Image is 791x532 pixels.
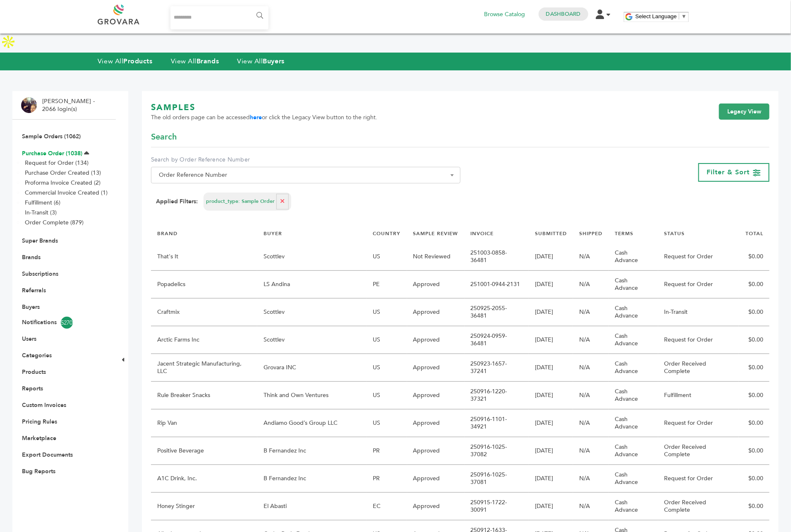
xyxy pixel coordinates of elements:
td: Approved [407,298,465,326]
a: BUYER [264,230,282,237]
td: Arctic Farms Inc [151,326,257,354]
td: Approved [407,271,465,298]
td: Approved [407,493,465,520]
td: El Abasti [257,493,367,520]
td: Request for Order [658,409,739,437]
span: Order Reference Number [156,169,456,181]
span: Order Reference Number [151,167,460,183]
td: $0.00 [739,243,769,271]
td: N/A [573,493,609,520]
td: 250916-1220-37321 [465,382,529,409]
a: SAMPLE REVIEW [413,230,458,237]
td: US [367,409,407,437]
td: Scottlev [257,298,367,326]
td: Approved [407,354,465,382]
label: Search by Order Reference Number [151,156,460,164]
h1: SAMPLES [151,102,377,113]
strong: Brands [197,57,219,66]
td: Request for Order [658,243,739,271]
td: 250916-1025-37081 [465,465,529,493]
td: US [367,243,407,271]
td: $0.00 [739,271,769,298]
span: ▼ [681,13,687,19]
a: Commercial Invoice Created (1) [25,189,108,197]
td: [DATE] [529,354,573,382]
td: N/A [573,326,609,354]
a: Users [22,335,36,343]
td: 250916-1101-34921 [465,409,529,437]
td: 250916-1025-37082 [465,437,529,465]
td: Positive Beverage [151,437,257,465]
a: Super Brands [22,237,58,245]
td: EC [367,493,407,520]
td: Popadelics [151,271,257,298]
td: PR [367,437,407,465]
td: $0.00 [739,437,769,465]
a: Notifications5270 [22,317,106,329]
td: Approved [407,465,465,493]
a: Request for Order (134) [25,159,89,167]
td: $0.00 [739,298,769,326]
a: Marketplace [22,434,56,442]
td: $0.00 [739,326,769,354]
input: Search... [170,6,268,29]
a: Legacy View [719,104,769,120]
a: Custom Invoices [22,401,66,409]
td: Order Received Complete [658,493,739,520]
td: PR [367,465,407,493]
a: Categories [22,351,52,359]
td: Cash Advance [609,493,658,520]
span: Search [151,131,177,143]
td: B Fernandez Inc [257,437,367,465]
td: [DATE] [529,243,573,271]
strong: Products [123,57,152,66]
a: INVOICE [471,230,494,237]
a: Sample Orders (1062) [22,132,81,140]
td: Approved [407,382,465,409]
a: Browse Catalog [484,10,525,19]
td: Grovara INC [257,354,367,382]
td: That's It [151,243,257,271]
td: B Fernandez Inc [257,465,367,493]
td: Think and Own Ventures [257,382,367,409]
td: N/A [573,243,609,271]
td: [DATE] [529,382,573,409]
a: Reports [22,385,43,392]
td: Request for Order [658,271,739,298]
td: Andiamo Good’s Group LLC [257,409,367,437]
a: Products [22,368,46,376]
td: Request for Order [658,465,739,493]
td: N/A [573,409,609,437]
td: US [367,326,407,354]
td: Not Reviewed [407,243,465,271]
td: LS Andina [257,271,367,298]
td: 251001-0944-2131 [465,271,529,298]
a: Select Language​ [635,13,687,19]
span: The old orders page can be accessed or click the Legacy View button to the right. [151,113,377,122]
td: $0.00 [739,354,769,382]
td: N/A [573,298,609,326]
td: Rule Breaker Snacks [151,382,257,409]
td: Scottlev [257,326,367,354]
td: Request for Order [658,326,739,354]
td: Cash Advance [609,437,658,465]
td: Approved [407,437,465,465]
td: US [367,382,407,409]
td: Rip Van [151,409,257,437]
a: Referrals [22,286,46,294]
td: US [367,298,407,326]
td: [DATE] [529,271,573,298]
td: 250924-0959-36481 [465,326,529,354]
a: Pricing Rules [22,418,57,426]
td: Cash Advance [609,298,658,326]
td: Fulfillment [658,382,739,409]
td: A1C Drink, Inc. [151,465,257,493]
a: Purchase Order Created (13) [25,169,101,177]
td: N/A [573,465,609,493]
td: Cash Advance [609,465,658,493]
td: $0.00 [739,465,769,493]
td: N/A [573,437,609,465]
td: Scottlev [257,243,367,271]
td: Cash Advance [609,409,658,437]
